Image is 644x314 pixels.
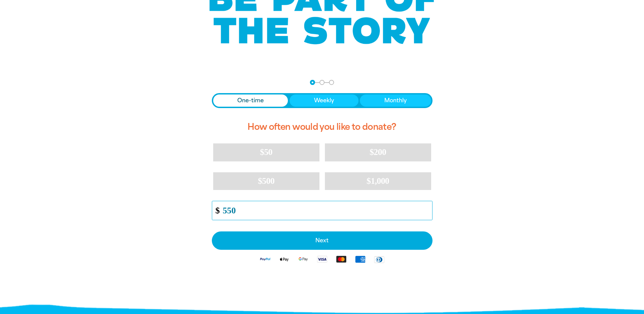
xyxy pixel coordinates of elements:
img: Google Pay logo [294,255,313,263]
button: One-time [213,94,289,107]
button: Pay with Credit Card [212,231,433,250]
button: Monthly [360,94,431,107]
span: Weekly [314,97,334,105]
img: Paypal logo [256,255,275,263]
span: $200 [370,147,386,157]
span: Monthly [384,97,407,105]
button: Navigate to step 1 of 3 to enter your donation amount [310,80,315,85]
button: $200 [325,143,431,161]
img: Mastercard logo [332,255,351,263]
button: $500 [213,172,319,190]
span: Next [219,238,425,243]
button: $1,000 [325,172,431,190]
img: Visa logo [313,255,332,263]
button: Navigate to step 3 of 3 to enter your payment details [329,80,334,85]
button: Weekly [290,94,358,107]
input: Enter custom amount [218,201,432,220]
span: $1,000 [367,176,389,186]
span: One-time [237,97,264,105]
img: Apple Pay logo [275,255,294,263]
div: Donation frequency [212,93,433,108]
img: Diners Club logo [370,256,389,263]
button: Navigate to step 2 of 3 to enter your details [319,80,325,85]
span: $50 [260,147,272,157]
button: $50 [213,143,319,161]
span: $500 [258,176,275,186]
h2: How often would you like to donate? [212,116,433,138]
div: Available payment methods [212,250,433,268]
span: $ [212,203,220,218]
img: American Express logo [351,255,370,263]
